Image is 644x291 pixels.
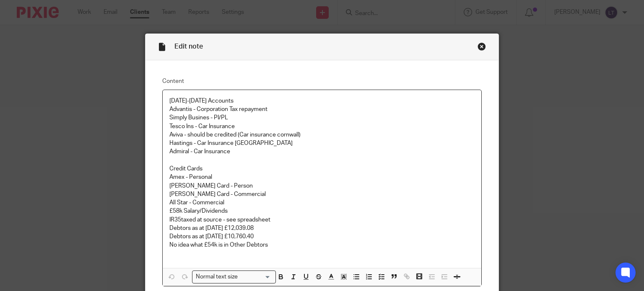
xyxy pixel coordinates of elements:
[169,97,475,105] p: [DATE]-[DATE] Accounts
[162,77,482,85] label: Content
[169,113,475,122] p: Simply Busines - PI/PL
[241,273,271,281] input: Search for option
[174,43,203,50] span: Edit note
[169,198,475,207] p: All Star - Commercial
[169,131,475,139] p: Aviva - should be credited (Car insurance cornwall)
[169,122,475,131] p: Tesco Ins - Car Insurance
[169,165,475,173] p: Credit Cards
[169,105,475,113] p: Advantis - Corporation Tax repayment
[478,42,486,51] div: Close this dialog window
[169,139,475,147] p: Hastings - Car Insurance [GEOGRAPHIC_DATA]
[169,232,475,241] p: Debtors as at [DATE] £10,760.40
[194,273,240,281] span: Normal text size
[169,207,475,215] p: £58k Salary/Dividends
[169,182,475,190] p: [PERSON_NAME] Card - Person
[169,190,475,198] p: [PERSON_NAME] Card - Commercial
[169,147,475,156] p: Admiral - Car Insurance
[169,241,475,249] p: No idea what £54k is in Other Debtors
[169,216,475,224] p: IR35taxed at source - see spreadsheet
[169,224,475,232] p: Debtors as at [DATE] £12,039.08
[169,173,475,181] p: Amex - Personal
[192,270,276,283] div: Search for option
